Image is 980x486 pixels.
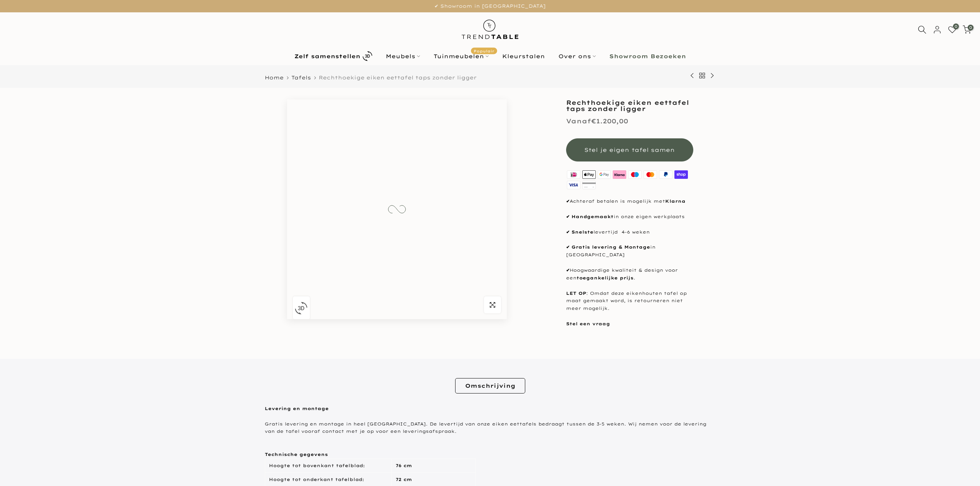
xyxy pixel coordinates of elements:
b: Showroom Bezoeken [609,54,686,59]
img: master [643,169,658,180]
strong: ✔ [566,214,570,219]
p: in [GEOGRAPHIC_DATA] [566,244,693,259]
div: €1.200,00 [566,116,628,127]
strong: Handgemaakt [572,214,614,219]
strong: ✔ [566,267,570,273]
a: TuinmeubelenPopulair [427,52,495,61]
strong: ✔ [566,229,570,235]
img: apple pay [581,169,597,180]
strong: Klarna [665,198,686,204]
p: levertijd 4-6 weken [566,229,693,236]
strong: LET OP [566,291,586,296]
span: Hoogte tot bovenkant tafelblad: [269,463,365,468]
div: Gratis levering en montage in heel [GEOGRAPHIC_DATA]. De levertijd van onze eiken eettafels bedra... [265,420,716,436]
b: Zelf samenstellen [294,54,360,59]
img: trend-table [456,12,524,47]
strong: 72 cm [396,477,412,482]
strong: Snelste [572,229,593,235]
img: paypal [658,169,673,180]
img: 3D_icon.svg [295,302,308,314]
p: Achteraf betalen is mogelijk met [566,198,693,205]
a: Tafels [291,75,311,80]
strong: Levering en montage [265,406,329,411]
img: google pay [597,169,612,180]
button: Stel je eigen tafel samen [566,138,693,161]
img: ideal [566,169,582,180]
a: Zelf samenstellen [287,49,379,63]
span: Vanaf [566,117,591,125]
a: Showroom Bezoeken [602,52,693,61]
strong: Gratis levering & Montage [572,244,650,250]
p: in onze eigen werkplaats [566,213,693,221]
a: 0 [963,25,971,34]
a: Kleurstalen [495,52,551,61]
span: Rechthoekige eiken eettafel taps zonder ligger [319,74,477,81]
a: 0 [948,25,956,34]
span: Stel je eigen tafel samen [584,146,675,153]
strong: toegankelijke prijs [577,275,634,281]
strong: ✔ [566,244,570,250]
a: Omschrijving [455,378,525,394]
span: 0 [953,24,959,29]
img: shopify pay [673,169,689,180]
p: Hoogwaardige kwaliteit & design voor een . [566,267,693,282]
img: maestro [627,169,643,180]
img: american express [581,180,597,190]
iframe: toggle-frame [1,447,39,485]
p: : Omdat deze eikenhouten tafel op maat gemaakt word, is retourneren niet meer mogelijk. [566,290,693,313]
span: Hoogte tot onderkant tafelblad: [269,477,364,482]
h1: Rechthoekige eiken eettafel taps zonder ligger [566,99,693,112]
a: Meubels [379,52,427,61]
a: Home [265,75,284,80]
strong: 76 cm [396,463,412,468]
img: klarna [612,169,627,180]
p: ✔ Showroom in [GEOGRAPHIC_DATA] [10,2,970,10]
span: Populair [471,47,497,54]
strong: Technische gegevens [265,452,328,457]
strong: ✔ [566,198,570,204]
a: Stel een vraag [566,321,610,326]
img: visa [566,180,582,190]
a: Over ons [551,52,602,61]
span: 0 [968,25,973,30]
